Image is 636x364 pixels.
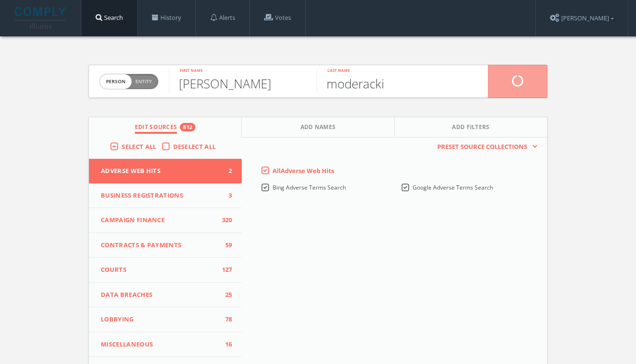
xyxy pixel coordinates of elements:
button: Data Breaches25 [89,283,242,308]
span: Add Names [300,123,336,134]
button: Preset Source Collections [433,142,538,152]
button: Campaign Finance320 [89,208,242,233]
button: Courts127 [89,258,242,283]
span: person [100,74,132,89]
button: Business Registrations3 [89,183,242,208]
span: Edit Sources [135,123,177,134]
span: Miscellaneous [101,340,218,349]
span: 2 [218,166,232,176]
span: Contracts & Payments [101,241,218,250]
span: 3 [218,191,232,200]
img: illumis [15,7,68,29]
span: Adverse Web Hits [101,166,218,176]
button: Lobbying78 [89,307,242,332]
span: Business Registrations [101,191,218,200]
span: Deselect All [173,142,216,151]
span: Campaign Finance [101,216,218,225]
button: Add Names [242,117,395,138]
span: Courts [101,265,218,275]
span: All Adverse Web Hits [273,166,334,175]
span: Entity [135,78,152,85]
span: Google Adverse Terms Search [413,183,493,191]
span: 16 [218,340,232,349]
span: Data Breaches [101,290,218,300]
button: Edit Sources812 [89,117,242,138]
span: Select All [122,142,156,151]
span: Bing Adverse Terms Search [273,183,346,191]
span: Lobbying [101,315,218,324]
span: Add Filters [452,123,490,134]
button: Adverse Web Hits2 [89,159,242,183]
span: 25 [218,290,232,300]
span: 127 [218,265,232,275]
span: Preset Source Collections [433,142,532,152]
button: Miscellaneous16 [89,332,242,357]
span: 320 [218,216,232,225]
button: Add Filters [395,117,547,138]
button: Contracts & Payments59 [89,233,242,258]
span: 59 [218,241,232,250]
span: 78 [218,315,232,324]
div: 812 [180,123,195,131]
